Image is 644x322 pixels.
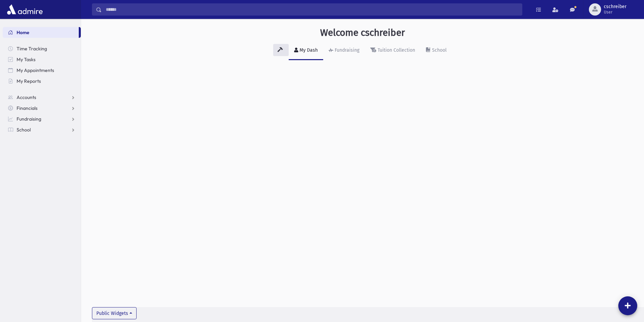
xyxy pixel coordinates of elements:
span: School [17,127,31,133]
a: Fundraising [3,114,81,124]
span: User [604,9,626,15]
a: Home [3,27,79,38]
a: School [3,124,81,135]
a: Financials [3,103,81,114]
span: cschreiber [604,4,626,9]
div: Fundraising [333,47,359,53]
span: My Reports [17,78,41,84]
span: Financials [17,105,38,111]
span: My Appointments [17,67,54,73]
div: My Dash [298,47,318,53]
div: School [431,47,447,53]
button: Public Widgets [92,307,137,319]
a: Accounts [3,92,81,103]
input: Search [102,3,522,16]
span: My Tasks [17,56,35,63]
span: Time Tracking [17,46,47,52]
a: My Tasks [3,54,81,65]
a: My Appointments [3,65,81,76]
span: Fundraising [17,116,41,122]
a: Fundraising [323,41,365,60]
a: Time Tracking [3,43,81,54]
span: Home [17,29,29,35]
a: My Dash [289,41,323,60]
a: My Reports [3,76,81,86]
a: School [421,41,452,60]
img: AdmirePro [5,3,44,16]
span: Accounts [17,94,36,100]
a: Tuition Collection [365,41,421,60]
h3: Welcome cschreiber [320,27,405,39]
div: Tuition Collection [376,47,415,53]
